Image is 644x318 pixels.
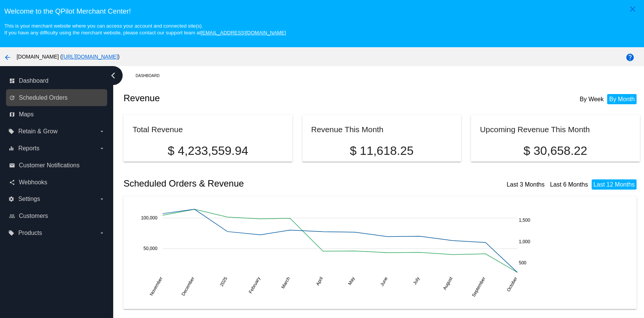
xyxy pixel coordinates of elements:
a: Dashboard [135,70,166,82]
i: arrow_drop_down [99,230,105,236]
span: Customers [19,213,48,219]
i: chevron_left [107,69,119,82]
i: dashboard [9,78,15,84]
text: September [471,276,486,298]
text: December [181,276,196,297]
p: $ 30,658.22 [480,144,630,158]
span: Products [18,230,42,236]
text: November [149,276,164,297]
a: [URL][DOMAIN_NAME] [62,54,118,60]
h2: Revenue This Month [311,125,384,134]
i: update [9,95,15,101]
mat-icon: help [626,53,635,62]
a: [EMAIL_ADDRESS][DOMAIN_NAME] [201,30,286,36]
a: map Maps [9,108,105,120]
span: Retain & Grow [18,128,57,135]
text: February [248,276,261,295]
text: 1,500 [519,218,530,223]
h2: Scheduled Orders & Revenue [123,178,381,189]
i: email [9,162,15,168]
a: dashboard Dashboard [9,75,105,87]
i: settings [8,196,14,202]
text: August [442,276,454,291]
p: $ 11,618.25 [311,144,452,158]
text: October [506,276,518,293]
mat-icon: arrow_back [3,53,12,62]
span: [DOMAIN_NAME] ( ) [17,54,120,60]
i: arrow_drop_down [99,145,105,151]
text: 500 [519,260,526,266]
span: Webhooks [19,179,47,186]
a: Last 6 Months [550,181,588,188]
i: people_outline [9,213,15,219]
p: $ 4,233,559.94 [132,144,283,158]
h2: Total Revenue [132,125,183,134]
text: June [380,276,389,287]
h3: Welcome to the QPilot Merchant Center! [4,7,639,15]
i: equalizer [8,145,14,151]
a: share Webhooks [9,176,105,188]
text: 100,000 [141,215,158,221]
text: May [347,276,356,286]
li: By Month [607,94,636,104]
h2: Revenue [123,93,381,103]
text: March [280,276,291,290]
span: Dashboard [19,77,48,84]
span: Settings [18,196,40,202]
a: Last 12 Months [593,181,635,188]
mat-icon: close [628,5,637,14]
text: 1,000 [519,239,530,244]
text: April [315,276,324,287]
i: map [9,111,15,117]
h2: Upcoming Revenue This Month [480,125,590,134]
text: 50,000 [144,246,158,251]
a: people_outline Customers [9,210,105,222]
a: email Customer Notifications [9,159,105,171]
text: 2025 [219,276,229,287]
span: Reports [18,145,39,152]
text: July [412,276,421,286]
li: By Week [578,94,606,104]
small: This is your merchant website where you can access your account and connected site(s). If you hav... [4,23,286,36]
span: Maps [19,111,34,118]
a: update Scheduled Orders [9,92,105,104]
i: arrow_drop_down [99,128,105,134]
i: share [9,179,15,185]
i: local_offer [8,230,14,236]
i: arrow_drop_down [99,196,105,202]
span: Customer Notifications [19,162,80,169]
i: local_offer [8,128,14,134]
a: Last 3 Months [507,181,545,188]
span: Scheduled Orders [19,94,68,101]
